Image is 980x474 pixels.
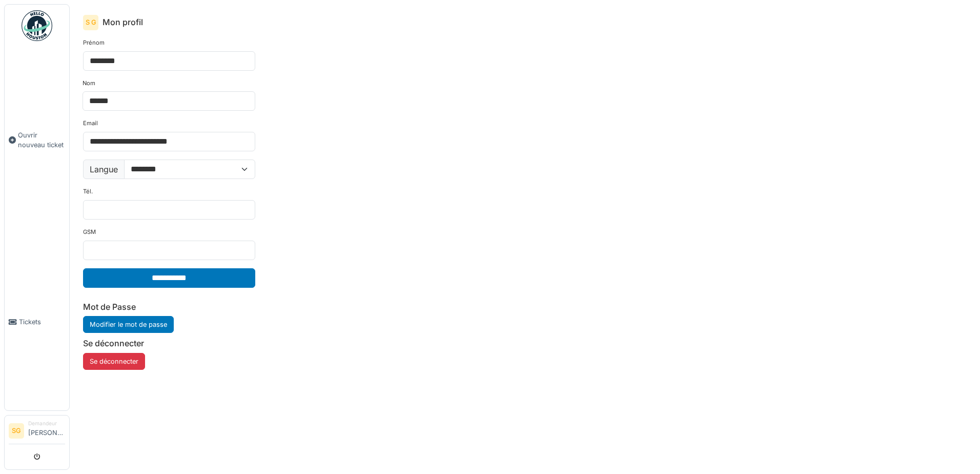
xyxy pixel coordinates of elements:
li: [PERSON_NAME] [28,420,65,442]
label: Prénom [83,38,105,47]
label: Nom [83,79,95,88]
img: Badge_color-CXgf-gQk.svg [22,10,52,41]
h6: Mot de Passe [83,302,255,312]
a: Tickets [5,233,69,410]
a: Modifier le mot de passe [83,316,174,333]
label: Email [83,119,98,128]
h6: Mon profil [103,17,143,27]
a: SG Demandeur[PERSON_NAME] [9,420,65,444]
div: S G [83,15,98,30]
span: Ouvrir nouveau ticket [18,130,65,150]
h6: Se déconnecter [83,339,255,348]
li: SG [9,423,24,439]
label: Tél. [83,187,93,196]
a: Ouvrir nouveau ticket [5,47,69,233]
label: GSM [83,228,96,236]
button: Se déconnecter [83,353,145,370]
div: Demandeur [28,420,65,427]
label: Langue [83,160,125,179]
span: Tickets [19,317,65,327]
